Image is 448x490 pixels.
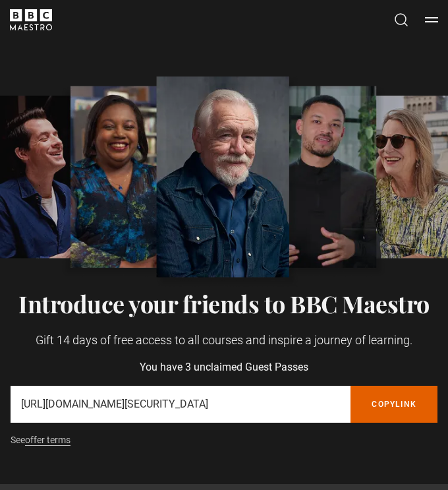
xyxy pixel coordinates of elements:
[11,359,437,375] p: You have 3 unclaimed Guest Passes
[11,433,437,447] p: See
[350,386,437,423] button: Copylink
[11,287,437,320] h2: Introduce your friends to BBC Maestro
[425,13,438,26] button: Toggle navigation
[25,435,70,446] a: offer terms
[10,9,52,30] svg: BBC Maestro
[21,396,340,412] p: [URL][DOMAIN_NAME][SECURITY_DATA]
[11,331,437,349] p: Gift 14 days of free access to all courses and inspire a journey of learning.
